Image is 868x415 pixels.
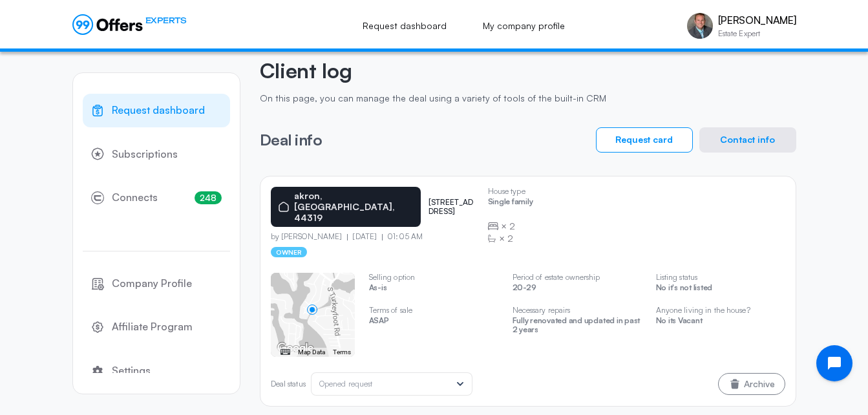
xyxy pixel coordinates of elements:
[369,306,498,315] p: Terms of sale
[145,14,187,27] span: EXPERTS
[513,273,642,282] p: Period of estate ownership
[656,316,785,328] p: No its Vacant
[112,146,178,163] span: Subscriptions
[260,58,796,83] h2: Client log
[488,197,533,209] p: Single family
[347,232,382,241] p: [DATE]
[369,283,498,295] p: As-is
[656,273,785,339] swiper-slide: 4 / 5
[596,127,693,153] button: Request card
[83,310,230,344] a: Affiliate Program
[112,189,158,206] span: Connects
[718,30,796,37] p: Estate Expert
[260,93,796,104] p: On this page, you can manage the deal using a variety of tools of the built-in CRM
[271,247,308,257] p: owner
[513,283,642,295] p: 20-29
[656,283,785,295] p: No it's not listed
[112,275,192,292] span: Company Profile
[718,373,785,395] button: Archive
[687,13,713,39] img: Brad Miklovich
[469,12,579,40] a: My company profile
[718,14,796,27] p: [PERSON_NAME]
[195,191,222,204] span: 248
[656,306,785,315] p: Anyone living in the house?
[744,379,775,388] span: Archive
[369,316,498,328] p: ASAP
[271,232,348,241] p: by [PERSON_NAME]
[507,232,513,245] span: 2
[112,102,205,119] span: Request dashboard
[83,94,230,127] a: Request dashboard
[72,14,187,35] a: EXPERTS
[369,273,498,339] swiper-slide: 2 / 5
[83,181,230,215] a: Connects248
[348,12,461,40] a: Request dashboard
[656,273,785,282] p: Listing status
[488,232,533,245] div: ×
[429,198,478,217] p: [STREET_ADDRESS]
[112,319,193,335] span: Affiliate Program
[488,220,533,233] div: ×
[488,187,533,196] p: House type
[369,273,498,282] p: Selling option
[509,220,515,233] span: 2
[83,354,230,388] a: Settings
[83,267,230,301] a: Company Profile
[382,232,423,241] p: 01:05 AM
[271,273,355,357] swiper-slide: 1 / 5
[83,138,230,171] a: Subscriptions
[260,131,323,148] h3: Deal info
[319,379,373,388] span: Opened request
[699,127,796,153] button: Contact info
[112,363,151,379] span: Settings
[294,191,413,223] p: akron, [GEOGRAPHIC_DATA], 44319
[271,379,306,388] p: Deal status
[513,273,642,348] swiper-slide: 3 / 5
[513,306,642,315] p: Necessary repairs
[513,316,642,338] p: Fully renovated and updated in past 2 years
